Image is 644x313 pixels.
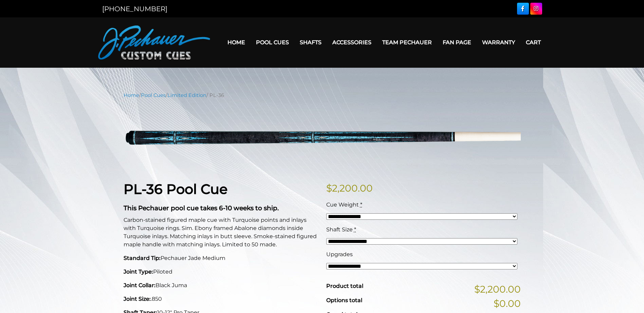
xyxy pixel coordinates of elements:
[494,296,521,311] span: $0.00
[520,34,546,51] a: Cart
[124,282,155,289] strong: Joint Collar:
[326,297,362,303] span: Options total
[141,92,166,98] a: Pool Cues
[294,34,327,51] a: Shafts
[124,104,521,170] img: pl-36.png
[354,226,356,233] abbr: required
[326,283,363,289] span: Product total
[437,34,477,51] a: Fan Page
[124,295,318,303] p: .850
[477,34,520,51] a: Warranty
[124,255,161,261] strong: Standard Tip:
[222,34,251,51] a: Home
[167,92,206,98] a: Limited Edition
[124,268,153,275] strong: Joint Type:
[124,281,318,290] p: Black Juma
[98,26,210,60] img: Pechauer Custom Cues
[326,182,373,194] bdi: 2,200.00
[102,5,167,13] a: [PHONE_NUMBER]
[326,251,353,258] span: Upgrades
[360,201,362,208] abbr: required
[124,92,521,99] nav: Breadcrumb
[124,254,318,262] p: Pechauer Jade Medium
[326,226,353,233] span: Shaft Size
[124,181,227,197] strong: PL-36 Pool Cue
[474,282,521,296] span: $2,200.00
[326,182,332,194] span: $
[124,296,151,302] strong: Joint Size:
[124,92,139,98] a: Home
[326,201,359,208] span: Cue Weight
[251,34,294,51] a: Pool Cues
[124,204,279,212] strong: This Pechauer pool cue takes 6-10 weeks to ship.
[327,34,377,51] a: Accessories
[124,216,318,249] p: Carbon-stained figured maple cue with Turquoise points and inlays with Turquoise rings. Sim. Ebon...
[124,268,318,276] p: Piloted
[377,34,437,51] a: Team Pechauer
